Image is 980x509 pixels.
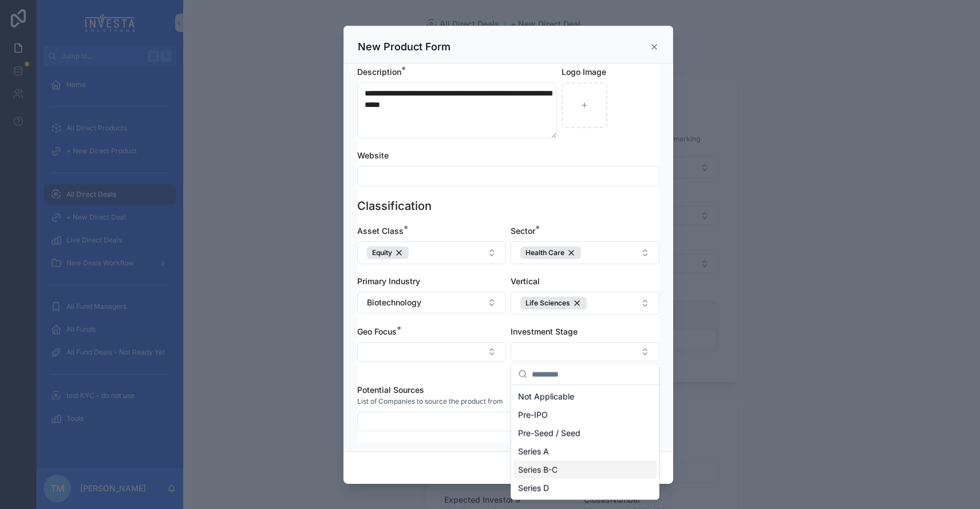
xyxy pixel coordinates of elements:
[511,327,578,336] span: Investment Stage
[357,150,389,160] span: Website
[372,248,392,257] span: Equity
[511,241,659,264] button: Select Button
[357,397,503,406] span: List of Companies to source the product from
[357,412,659,431] button: Select Button
[357,241,506,264] button: Select Button
[520,297,587,309] button: Unselect 28
[518,391,574,402] span: Not Applicable
[357,385,424,395] span: Potential Sources
[511,292,659,315] button: Select Button
[511,342,659,361] button: Select Button
[357,198,432,214] h1: Classification
[357,276,420,286] span: Primary Industry
[518,409,548,420] span: Pre-IPO
[511,226,535,236] span: Sector
[518,446,549,457] span: Series A
[357,292,506,313] button: Select Button
[511,276,540,286] span: Vertical
[518,464,558,475] span: Series B-C
[518,427,580,439] span: Pre-Seed / Seed
[525,299,570,308] span: Life Sciences
[357,67,401,77] span: Description
[511,385,659,499] div: Suggestions
[357,342,506,361] button: Select Button
[520,246,581,259] button: Unselect 9
[357,226,404,236] span: Asset Class
[367,246,409,259] button: Unselect 1
[357,327,397,336] span: Geo Focus
[518,482,549,494] span: Series D
[525,248,564,257] span: Health Care
[367,297,421,308] span: Biotechnology
[562,67,606,77] span: Logo Image
[358,40,451,54] h3: New Product Form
